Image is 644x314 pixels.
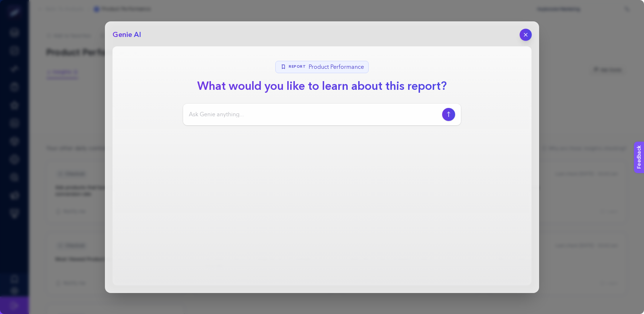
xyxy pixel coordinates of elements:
span: Feedback [4,2,27,8]
h2: Genie AI [113,30,141,40]
span: Report [289,64,306,70]
input: Ask Genie anything... [189,110,439,119]
span: Product Performance [309,63,364,71]
h1: What would you like to learn about this report? [191,78,453,95]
